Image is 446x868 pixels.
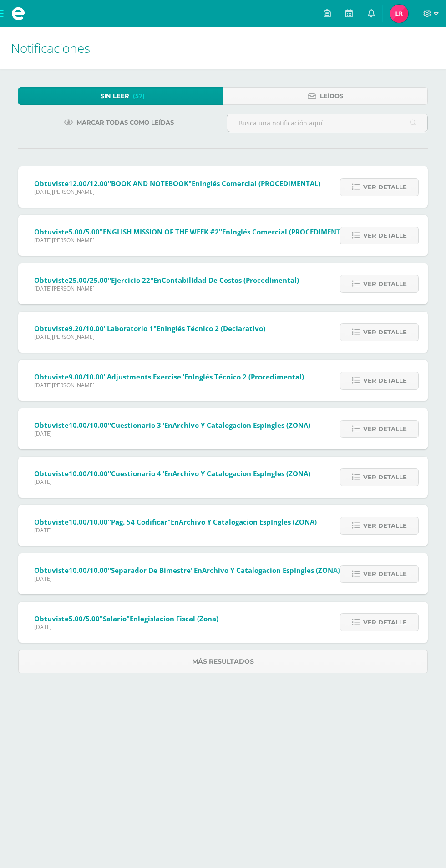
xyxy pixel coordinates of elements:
[34,526,317,534] span: [DATE]
[34,614,218,623] span: Obtuviste en
[162,275,299,285] span: Contabilidad de Costos (Procedimental)
[34,421,310,430] span: Obtuviste en
[363,421,407,437] span: Ver detalle
[363,566,407,582] span: Ver detalle
[69,517,108,526] span: 10.00/10.00
[202,566,340,575] span: Archivo y Catalogacion EspIngles (ZONA)
[34,333,265,341] span: [DATE][PERSON_NAME]
[363,324,407,341] span: Ver detalle
[227,114,427,132] input: Busca una notificación aquí
[34,517,317,526] span: Obtuviste en
[108,566,194,575] span: "Separador de bimestre"
[320,88,343,104] span: Leídos
[34,575,340,582] span: [DATE]
[172,469,310,478] span: Archivo y Catalogacion EspIngles (ZONA)
[390,5,408,23] img: 964ca9894ede580144e497e08e3aa946.png
[34,469,310,478] span: Obtuviste en
[34,430,310,437] span: [DATE]
[18,87,223,105] a: Sin leer(57)
[34,236,351,244] span: [DATE][PERSON_NAME]
[108,517,171,526] span: "Pag. 54 códificar"
[69,227,100,236] span: 5.00/5.00
[53,114,185,131] a: Marcar todas como leídas
[69,421,108,430] span: 10.00/10.00
[34,324,265,333] span: Obtuviste en
[200,179,320,188] span: Inglés Comercial (PROCEDIMENTAL)
[100,227,222,236] span: "ENGLISH MISSION OF THE WEEK #2"
[69,275,108,285] span: 25.00/25.00
[223,87,428,105] a: Leídos
[108,275,153,285] span: "Ejercicio 22"
[34,381,304,389] span: [DATE][PERSON_NAME]
[18,650,428,673] a: Más resultados
[363,372,407,389] span: Ver detalle
[69,614,100,623] span: 5.00/5.00
[363,179,407,196] span: Ver detalle
[34,275,299,285] span: Obtuviste en
[69,179,108,188] span: 12.00/12.00
[34,566,340,575] span: Obtuviste en
[69,372,104,381] span: 9.00/10.00
[108,179,192,188] span: "BOOK AND NOTEBOOK"
[363,469,407,486] span: Ver detalle
[165,324,265,333] span: Inglés Técnico 2 (Declarativo)
[34,623,218,631] span: [DATE]
[34,227,351,236] span: Obtuviste en
[34,285,299,292] span: [DATE][PERSON_NAME]
[100,614,130,623] span: "Salario"
[69,566,108,575] span: 10.00/10.00
[108,469,164,478] span: "Cuestionario 4"
[34,372,304,381] span: Obtuviste en
[104,324,157,333] span: "Laboratorio 1"
[363,275,407,292] span: Ver detalle
[76,114,174,131] span: Marcar todas como leídas
[108,421,164,430] span: "Cuestionario 3"
[138,614,218,623] span: legislacion Fiscal (Zona)
[179,517,317,526] span: Archivo y Catalogacion EspIngles (ZONA)
[172,421,310,430] span: Archivo y Catalogacion EspIngles (ZONA)
[363,227,407,244] span: Ver detalle
[11,39,90,57] span: Notificaciones
[34,478,310,486] span: [DATE]
[104,372,184,381] span: "Adjustments exercise"
[101,88,129,104] span: Sin leer
[230,227,351,236] span: Inglés Comercial (PROCEDIMENTAL)
[34,188,320,196] span: [DATE][PERSON_NAME]
[34,179,320,188] span: Obtuviste en
[69,469,108,478] span: 10.00/10.00
[69,324,104,333] span: 9.20/10.00
[193,372,304,381] span: Inglés Técnico 2 (Procedimental)
[363,614,407,631] span: Ver detalle
[133,88,145,104] span: (57)
[363,517,407,534] span: Ver detalle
